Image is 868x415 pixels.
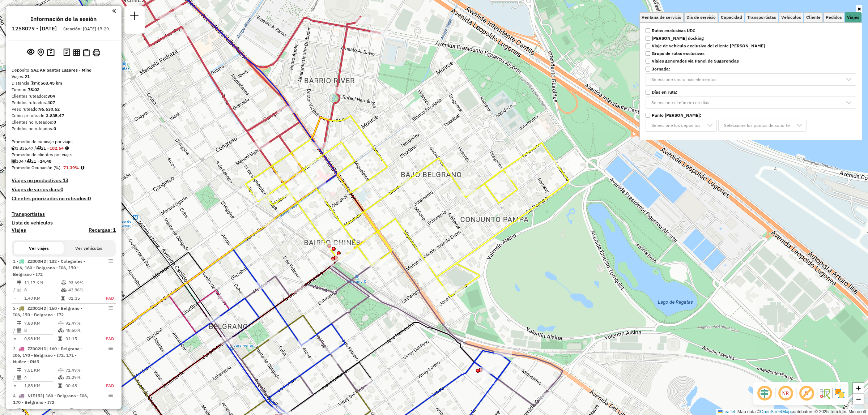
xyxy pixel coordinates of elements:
[63,165,79,170] strong: 71,39%
[50,145,64,151] strong: 182,64
[12,145,116,151] div: 3.835,47 / 21 =
[12,177,116,184] h4: Viajes no productivos:
[13,286,17,294] td: /
[88,195,91,202] strong: 0
[72,47,81,57] button: Indicadores de ruteo por viaje
[646,50,650,57] input: Grupo de rutas exclusivas
[17,368,21,372] i: Distancia (km)
[58,337,62,341] i: Tiempo en ruta
[12,119,116,125] div: Clientes no ruteados:
[24,335,58,342] td: 0,98 KM
[686,15,716,20] span: Día de servicio
[97,335,114,342] td: FAD
[58,328,64,333] i: % Cubicaje en uso
[652,43,765,49] strong: Viaje de vehículo exclusivo del cliente [PERSON_NAME]
[652,50,705,57] strong: Grupo de rutas exclusivas
[12,86,116,93] div: Tiempo:
[826,15,842,20] span: Pedidos
[68,286,98,294] td: 43,86%
[646,35,650,42] input: [PERSON_NAME] docking
[61,296,65,300] i: Tiempo en ruta
[12,25,57,32] h6: 1258079 - [DATE]
[856,384,861,393] span: +
[721,15,742,20] span: Capacidad
[12,211,116,217] h4: Transportistas
[27,393,43,398] span: NIE153
[25,74,30,79] strong: 21
[13,295,17,302] td: =
[58,368,64,372] i: % Peso en uso
[36,146,41,150] i: Viajes
[12,73,116,80] div: Viajes:
[24,279,61,286] td: 11,17 KM
[68,295,98,302] td: 01:35
[13,258,85,277] span: 1 -
[41,80,62,86] strong: 563,45 km
[68,279,98,286] td: 93,69%
[91,47,102,58] button: Imprimir viajes
[65,146,69,150] i: Meta de cubicaje/viaje: 250,00 Diferencia: -67,36
[756,385,773,402] span: Ocultar desplazamiento
[781,15,801,20] span: Vehículos
[798,385,815,402] span: Mostrar etiqueta
[12,106,116,112] div: Peso ruteado:
[46,47,56,58] button: Sugerencias de ruteo
[736,409,737,414] span: |
[777,385,794,402] span: Ocultar NR
[47,93,55,99] strong: 304
[109,259,113,263] em: Opciones
[65,320,97,327] td: 92,47%
[27,305,46,311] span: ZZ001HD
[65,327,97,334] td: 48,50%
[12,151,116,158] div: Promedio de clientes por viaje:
[24,367,58,374] td: 7,51 KM
[853,394,864,405] a: Zoom out
[847,15,859,20] span: Viajes
[109,346,113,351] em: Opciones
[17,281,21,285] i: Distancia (km)
[12,112,116,119] div: Cubicaje ruteado:
[69,408,75,413] i: % Peso en uso
[58,321,64,325] i: % Peso en uso
[64,242,114,254] button: Ver vehículos
[65,374,97,381] td: 31,29%
[61,281,67,285] i: % Peso en uso
[39,106,60,112] strong: 96.630,62
[12,67,116,73] div: Depósito:
[14,242,64,254] button: Ver viajes
[17,321,21,325] i: Distancia (km)
[24,374,58,381] td: 4
[26,47,36,58] button: Ver sesión original
[646,27,650,34] input: Rutas exclusivas UDC
[98,295,114,302] td: FAD
[17,408,21,413] i: Distancia (km)
[13,335,17,342] td: =
[716,409,868,415] div: Map data © contributors,© 2025 TomTom, Microsoft
[24,286,61,294] td: 8
[646,43,650,49] input: Viaje de vehículo exclusivo del cliente [PERSON_NAME]
[61,288,67,292] i: % Cubicaje en uso
[24,295,61,302] td: 1,40 KM
[17,375,21,380] i: Clientes
[13,305,82,317] span: | 160 - Belgrano - I06, 170 - Belgrano - I72
[646,89,650,95] input: Días en ruta:
[65,335,97,342] td: 01:15
[54,126,56,131] strong: 0
[834,388,846,399] img: Mostrar / Ocultar sectores
[747,15,776,20] span: Transportistas
[46,113,64,118] strong: 3.835,47
[12,125,116,132] div: Pedidos no ruteados:
[109,306,113,310] em: Opciones
[27,258,46,264] span: ZZ000HD
[13,382,17,389] td: =
[12,165,62,170] span: Promedio Ocupación (%):
[646,112,650,119] input: Punto [PERSON_NAME]:
[24,320,58,327] td: 7,88 KM
[40,158,51,164] strong: 14,48
[24,382,58,389] td: 1,88 KM
[642,15,681,20] span: Ventana de servicio
[13,346,82,364] span: 3 -
[97,382,114,389] td: FAD
[646,66,650,72] input: Jornada:
[63,177,68,184] strong: 13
